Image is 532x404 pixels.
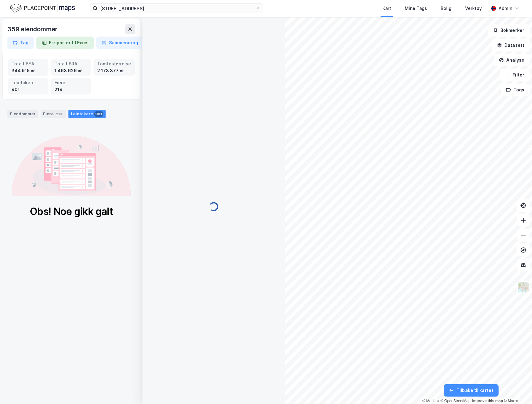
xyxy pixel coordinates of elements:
button: Eksporter til Excel [36,37,94,49]
div: Mine Tags [405,5,427,12]
div: 359 eiendommer [7,24,59,34]
img: spinner.a6d8c91a73a9ac5275cf975e30b51cfb.svg [209,202,219,212]
div: Totalt BRA [55,60,88,67]
img: Z [517,281,529,293]
div: Eiere [55,79,88,86]
div: Tomtestørrelse [97,60,131,67]
div: Totalt BYA [11,60,45,67]
button: Tag [7,37,34,49]
a: Mapbox [422,399,439,403]
div: Leietakere [68,110,106,118]
div: 219 [55,86,88,93]
div: Eiere [41,110,66,118]
div: 2 173 377 ㎡ [97,67,131,74]
div: Bolig [441,5,451,12]
a: OpenStreetMap [441,399,471,403]
div: Eiendommer [7,110,38,118]
button: Tags [501,84,530,96]
div: Verktøy [465,5,482,12]
a: Improve this map [472,399,503,403]
button: Analyse [494,54,530,66]
div: Admin [499,5,512,12]
button: Datasett [492,39,530,51]
div: Leietakere [11,79,45,86]
div: 219 [55,111,63,117]
input: Søk på adresse, matrikkel, gårdeiere, leietakere eller personer [98,4,255,13]
button: Sammendrag [96,37,143,49]
div: 901 [94,111,103,117]
iframe: Chat Widget [501,374,532,404]
div: 344 915 ㎡ [11,67,45,74]
button: Filter [500,69,530,81]
div: Kontrollprogram for chat [501,374,532,404]
div: 1 463 626 ㎡ [55,67,88,74]
button: Tilbake til kartet [444,384,499,397]
div: 901 [11,86,45,93]
div: Obs! Noe gikk galt [30,205,113,218]
div: Kart [382,5,391,12]
img: logo.f888ab2527a4732fd821a326f86c7f29.svg [10,3,75,14]
button: Bokmerker [488,24,530,37]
